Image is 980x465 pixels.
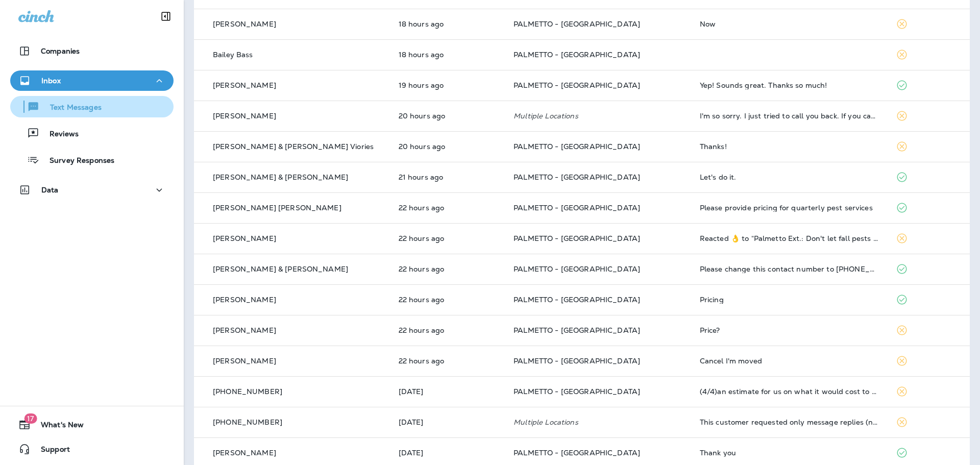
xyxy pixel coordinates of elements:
[10,149,174,170] button: Survey Responses
[513,448,640,457] span: PALMETTO - [GEOGRAPHIC_DATA]
[513,19,640,29] span: PALMETTO - [GEOGRAPHIC_DATA]
[41,77,61,85] p: Inbox
[700,112,880,120] div: I'm so sorry. I just tried to call you back. If you can call me that would be great!
[399,204,498,212] p: Sep 18, 2025 11:00 AM
[40,103,102,113] p: Text Messages
[399,112,498,120] p: Sep 18, 2025 01:11 PM
[213,142,374,151] p: [PERSON_NAME] & [PERSON_NAME] Viories
[213,418,282,426] p: [PHONE_NUMBER]
[399,449,498,457] p: Sep 17, 2025 11:49 AM
[39,156,114,166] p: Survey Responses
[399,51,498,59] p: Sep 18, 2025 02:47 PM
[700,326,880,334] div: Price?
[31,421,84,433] span: What's New
[700,81,880,89] div: Yep! Sounds great. Thanks so much!
[399,265,498,273] p: Sep 18, 2025 10:53 AM
[10,96,174,117] button: Text Messages
[399,142,498,151] p: Sep 18, 2025 12:24 PM
[399,296,498,304] p: Sep 18, 2025 10:33 AM
[10,70,174,91] button: Inbox
[700,387,880,396] div: (4/4)an estimate for us on what it would cost to have that done? Thanks so much! Tina Byers Tina....
[700,234,880,242] div: Reacted 👌 to “Palmetto Ext.: Don't let fall pests crash your season! Our Quarterly Pest Control b...
[213,387,282,396] p: [PHONE_NUMBER]
[213,265,348,273] p: [PERSON_NAME] & [PERSON_NAME]
[700,265,880,273] div: Please change this contact number to 8042400181. Thank you.
[213,449,276,457] p: [PERSON_NAME]
[399,234,498,242] p: Sep 18, 2025 10:57 AM
[513,264,640,274] span: PALMETTO - [GEOGRAPHIC_DATA]
[213,20,276,28] p: [PERSON_NAME]
[41,186,59,194] p: Data
[513,387,640,396] span: PALMETTO - [GEOGRAPHIC_DATA]
[700,449,880,457] div: Thank you
[399,387,498,396] p: Sep 17, 2025 04:19 PM
[10,414,174,435] button: 17What's New
[399,357,498,365] p: Sep 18, 2025 10:18 AM
[513,50,640,59] span: PALMETTO - [GEOGRAPHIC_DATA]
[10,180,174,200] button: Data
[213,51,253,59] p: Bailey Bass
[10,123,174,144] button: Reviews
[213,326,276,334] p: [PERSON_NAME]
[31,445,70,457] span: Support
[213,357,276,365] p: [PERSON_NAME]
[700,142,880,151] div: Thanks!
[399,418,498,426] p: Sep 17, 2025 12:57 PM
[700,357,880,365] div: Cancel I'm moved
[513,356,640,365] span: PALMETTO - [GEOGRAPHIC_DATA]
[399,326,498,334] p: Sep 18, 2025 10:25 AM
[513,326,640,335] span: PALMETTO - [GEOGRAPHIC_DATA]
[399,81,498,89] p: Sep 18, 2025 01:55 PM
[213,296,276,304] p: [PERSON_NAME]
[513,173,640,182] span: PALMETTO - [GEOGRAPHIC_DATA]
[152,6,180,27] button: Collapse Sidebar
[399,20,498,28] p: Sep 18, 2025 03:16 PM
[700,173,880,181] div: Let's do it.
[513,234,640,243] span: PALMETTO - [GEOGRAPHIC_DATA]
[700,20,880,28] div: Now
[513,295,640,304] span: PALMETTO - [GEOGRAPHIC_DATA]
[513,112,683,120] p: Multiple Locations
[213,81,276,89] p: [PERSON_NAME]
[700,204,880,212] div: Please provide pricing for quarterly pest services
[700,296,880,304] div: Pricing
[513,142,640,151] span: PALMETTO - [GEOGRAPHIC_DATA]
[513,81,640,90] span: PALMETTO - [GEOGRAPHIC_DATA]
[39,130,79,139] p: Reviews
[213,234,276,242] p: [PERSON_NAME]
[399,173,498,181] p: Sep 18, 2025 12:06 PM
[24,413,37,424] span: 17
[513,418,683,426] p: Multiple Locations
[41,47,80,55] p: Companies
[10,41,174,61] button: Companies
[513,203,640,212] span: PALMETTO - [GEOGRAPHIC_DATA]
[213,173,348,181] p: [PERSON_NAME] & [PERSON_NAME]
[213,112,276,120] p: [PERSON_NAME]
[213,204,341,212] p: [PERSON_NAME] [PERSON_NAME]
[700,418,880,426] div: This customer requested only message replies (no calls). Reply here or respond via your LSA dashb...
[10,439,174,459] button: Support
